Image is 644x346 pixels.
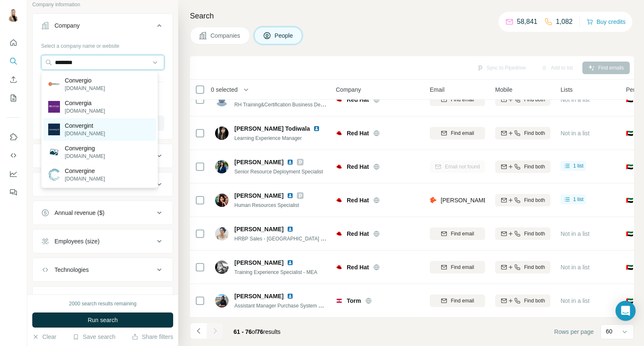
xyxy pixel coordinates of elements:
[517,17,538,27] p: 58,841
[215,227,229,240] img: Avatar
[234,202,299,208] span: Human Resources Specialist
[347,196,369,204] span: Red Hat
[524,263,545,271] span: Find both
[234,269,317,275] span: Training Experience Specialist - MEA
[561,96,589,103] span: Not in a list
[430,294,485,307] button: Find email
[451,230,474,238] span: Find email
[88,316,118,324] span: Run search
[65,99,105,107] p: Convergia
[65,85,105,92] p: [DOMAIN_NAME]
[451,129,474,137] span: Find email
[65,107,105,115] p: [DOMAIN_NAME]
[275,31,294,40] span: People
[336,163,343,170] img: Logo of Red Hat
[234,158,283,166] span: [PERSON_NAME]
[287,226,293,232] img: LinkedIn logo
[55,209,104,217] div: Annual revenue ($)
[48,169,60,181] img: Convergine
[430,227,485,240] button: Find email
[33,15,173,39] button: Company
[556,17,573,27] p: 1,082
[336,230,343,237] img: Logo of Red Hat
[234,124,310,133] span: [PERSON_NAME] Todiwala
[336,297,343,304] img: Logo of Torm
[190,10,634,22] h4: Search
[347,297,361,305] span: Torm
[626,196,633,204] span: 🇦🇪
[495,194,551,207] button: Find both
[33,203,173,223] button: Annual revenue ($)
[626,297,633,305] span: 🇦🇪
[347,129,369,137] span: Red Hat
[32,1,173,8] p: Company information
[55,266,89,274] div: Technologies
[587,16,626,28] button: Buy credits
[313,125,320,132] img: LinkedIn logo
[495,261,551,274] button: Find both
[234,302,340,309] span: Assistant Manager Purchase System Controller
[210,31,241,40] span: Companies
[430,127,485,139] button: Find email
[561,85,573,94] span: Lists
[48,78,60,90] img: Convergio
[573,162,584,170] span: 1 list
[524,230,545,238] span: Find both
[48,124,60,135] img: Convergint
[441,197,588,204] span: [PERSON_NAME][EMAIL_ADDRESS][DOMAIN_NAME]
[65,152,105,160] p: [DOMAIN_NAME]
[234,258,283,267] span: [PERSON_NAME]
[32,333,56,341] button: Clear
[287,293,293,300] img: LinkedIn logo
[7,148,20,163] button: Use Surfe API
[132,333,173,341] button: Share filters
[7,90,20,106] button: My lists
[215,127,229,140] img: Avatar
[65,76,105,85] p: Convergio
[65,144,105,152] p: Converging
[626,163,633,171] span: 🇦🇪
[65,121,105,130] p: Convergint
[336,85,361,94] span: Company
[55,294,80,302] div: Keywords
[561,130,589,137] span: Not in a list
[32,312,173,328] button: Run search
[7,129,20,145] button: Use Surfe on LinkedIn
[234,135,302,141] span: Learning Experience Manager
[430,196,436,204] img: provider hunter logo
[234,328,252,335] span: 61 - 76
[347,230,369,238] span: Red Hat
[347,263,369,271] span: Red Hat
[215,294,229,307] img: Avatar
[33,260,173,280] button: Technologies
[55,237,99,245] div: Employees (size)
[524,297,545,305] span: Find both
[287,159,293,165] img: LinkedIn logo
[287,259,293,266] img: LinkedIn logo
[495,127,551,139] button: Find both
[48,146,60,158] img: Converging
[430,261,485,274] button: Find email
[524,129,545,137] span: Find both
[524,196,545,204] span: Find both
[73,333,115,341] button: Save search
[55,21,80,30] div: Company
[33,288,173,308] button: Keywords
[524,163,545,170] span: Find both
[615,301,636,321] div: Open Intercom Messenger
[430,85,444,94] span: Email
[626,230,633,238] span: 🇦🇪
[234,169,323,175] span: Senior Resource Deployment Specialist
[626,263,633,271] span: 🇦🇪
[495,160,551,173] button: Find both
[211,85,238,94] span: 0 selected
[69,300,137,307] div: 2000 search results remaining
[7,166,20,181] button: Dashboard
[215,194,229,207] img: Avatar
[257,328,263,335] span: 76
[561,297,589,304] span: Not in a list
[234,225,283,233] span: [PERSON_NAME]
[65,167,105,175] p: Convergine
[33,174,173,194] button: HQ location
[287,192,293,199] img: LinkedIn logo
